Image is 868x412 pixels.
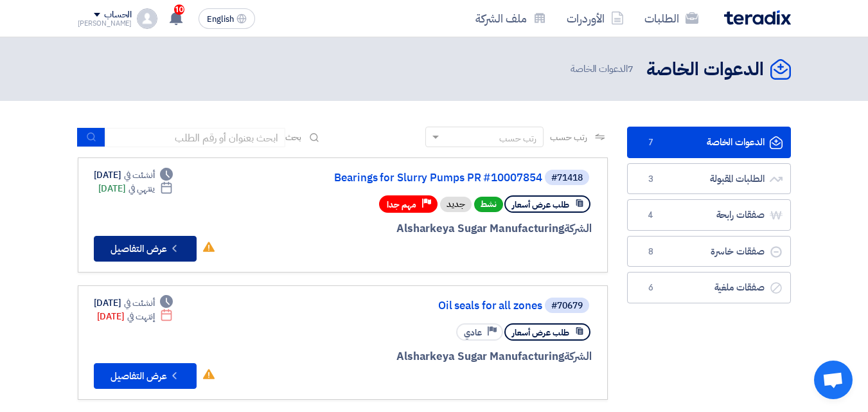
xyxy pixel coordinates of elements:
[283,348,592,365] div: Alsharkeya Sugar Manufacturing
[94,363,197,389] button: عرض التفاصيل
[465,3,556,33] a: ملف الشركة
[628,62,633,76] span: 7
[127,310,155,323] span: إنتهت في
[128,182,155,195] span: ينتهي في
[627,236,791,267] a: صفقات خاسرة8
[556,3,634,33] a: الأوردرات
[207,15,234,24] span: English
[643,282,659,294] span: 6
[124,296,155,310] span: أنشئت في
[814,361,853,399] div: Open chat
[643,173,659,186] span: 3
[551,301,583,310] div: #70679
[643,209,659,222] span: 4
[634,3,709,33] a: الطلبات
[627,272,791,303] a: صفقات ملغية6
[440,197,472,212] div: جديد
[105,128,285,147] input: ابحث بعنوان أو رقم الطلب
[124,168,155,182] span: أنشئت في
[98,182,173,195] div: [DATE]
[627,163,791,195] a: الطلبات المقبولة3
[387,199,416,211] span: مهم جدا
[512,199,569,211] span: طلب عرض أسعار
[499,132,536,145] div: رتب حسب
[571,62,636,76] span: الدعوات الخاصة
[474,197,503,212] span: نشط
[94,236,197,262] button: عرض التفاصيل
[94,296,173,310] div: [DATE]
[137,8,157,29] img: profile_test.png
[643,246,659,258] span: 8
[627,127,791,158] a: الدعوات الخاصة7
[550,130,587,144] span: رتب حسب
[285,130,302,144] span: بحث
[285,172,542,184] a: Bearings for Slurry Pumps PR #10007854
[551,174,583,183] div: #71418
[174,4,184,15] span: 10
[199,8,255,29] button: English
[724,10,791,25] img: Teradix logo
[78,20,132,27] div: [PERSON_NAME]
[104,10,132,21] div: الحساب
[97,310,173,323] div: [DATE]
[283,220,592,237] div: Alsharkeya Sugar Manufacturing
[643,136,659,149] span: 7
[564,220,592,237] span: الشركة
[464,327,482,339] span: عادي
[627,199,791,231] a: صفقات رابحة4
[512,327,569,339] span: طلب عرض أسعار
[564,348,592,364] span: الشركة
[94,168,173,182] div: [DATE]
[285,300,542,312] a: Oil seals for all zones
[646,57,764,82] h2: الدعوات الخاصة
